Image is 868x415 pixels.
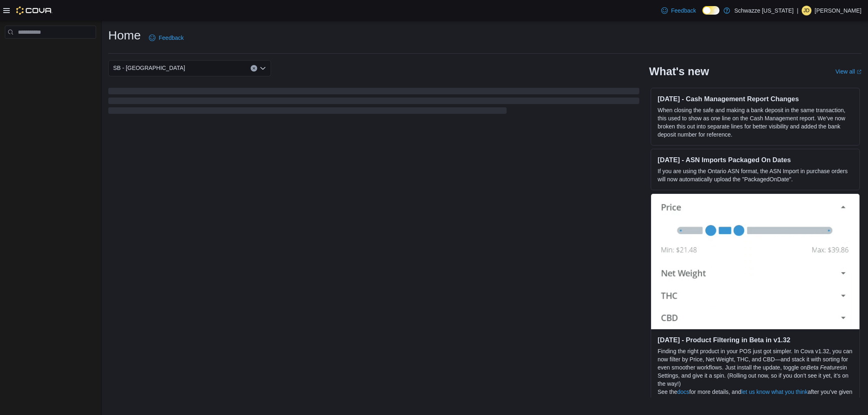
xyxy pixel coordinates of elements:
h1: Home [108,27,141,43]
p: | [797,6,798,15]
input: Dark Mode [702,6,719,15]
a: Feedback [658,2,699,19]
span: JD [804,6,810,15]
p: [PERSON_NAME] [815,6,861,15]
p: If you are using the Ontario ASN format, the ASN Import in purchase orders will now automatically... [658,167,853,183]
p: Schwazze [US_STATE] [734,6,794,15]
a: Feedback [146,30,187,46]
span: Loading [108,89,639,115]
h3: [DATE] - Cash Management Report Changes [658,95,853,103]
svg: External link [857,70,861,74]
p: Finding the right product in your POS just got simpler. In Cova v1.32, you can now filter by Pric... [658,347,853,388]
button: Clear input [251,65,257,72]
em: Beta Features [807,364,843,371]
button: Open list of options [260,65,266,72]
div: Jonathan Dumont [802,6,811,15]
span: Feedback [159,34,184,42]
span: Feedback [671,7,696,15]
h3: [DATE] - ASN Imports Packaged On Dates [658,156,853,164]
a: docs [677,389,689,395]
p: See the for more details, and after you’ve given it a try. [658,388,853,404]
h2: What's new [649,65,709,78]
nav: Complex example [5,40,96,60]
p: When closing the safe and making a bank deposit in the same transaction, this used to show as one... [658,106,853,139]
a: View allExternal link [835,68,861,75]
h3: [DATE] - Product Filtering in Beta in v1.32 [658,336,853,344]
span: SB - [GEOGRAPHIC_DATA] [113,63,185,73]
img: Cova [16,7,52,15]
a: let us know what you think [741,389,807,395]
